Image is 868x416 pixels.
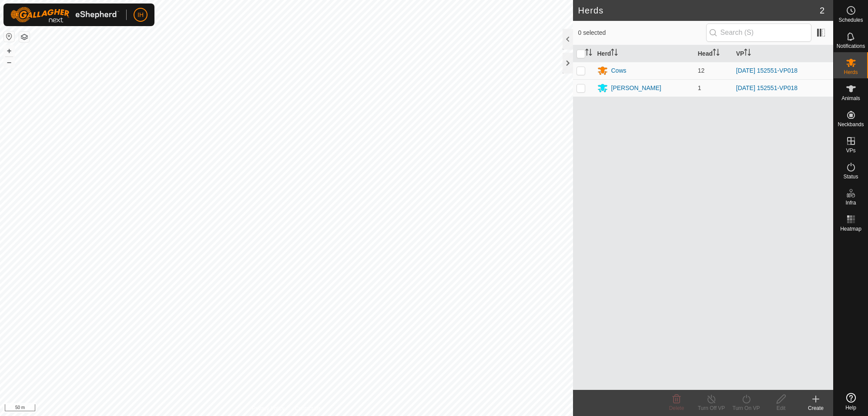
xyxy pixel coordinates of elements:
a: Contact Us [295,405,321,413]
span: Herds [844,70,858,75]
span: 0 selected [578,28,706,37]
span: Animals [841,96,860,101]
th: Herd [594,45,694,62]
th: VP [733,45,833,62]
th: Head [694,45,733,62]
span: 1 [698,84,701,91]
a: [DATE] 152551-VP018 [736,67,798,74]
span: IH [137,10,144,20]
p-sorticon: Activate to sort [744,50,751,57]
a: Help [834,389,868,414]
div: Turn On VP [729,404,764,412]
h2: Herds [578,5,820,16]
a: [DATE] 152551-VP018 [736,84,798,91]
button: + [4,46,14,56]
span: Status [843,174,858,179]
button: Map Layers [19,32,30,42]
span: Schedules [838,17,863,23]
p-sorticon: Activate to sort [585,50,592,57]
span: Notifications [837,44,865,49]
span: Help [845,405,856,410]
div: Create [798,404,833,412]
span: Neckbands [838,122,864,127]
p-sorticon: Activate to sort [611,50,618,57]
button: Reset Map [4,31,14,42]
span: 2 [820,4,824,17]
div: Turn Off VP [694,404,729,412]
a: Privacy Policy [252,405,285,413]
span: 12 [698,67,705,74]
span: VPs [846,148,855,153]
div: Edit [764,404,798,412]
div: Cows [611,66,627,75]
span: Heatmap [840,226,861,231]
span: Infra [845,200,856,205]
span: Delete [669,405,684,411]
button: – [4,57,14,67]
p-sorticon: Activate to sort [713,50,720,57]
img: Gallagher Logo [10,7,119,23]
input: Search (S) [706,23,811,42]
div: [PERSON_NAME] [611,84,661,93]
